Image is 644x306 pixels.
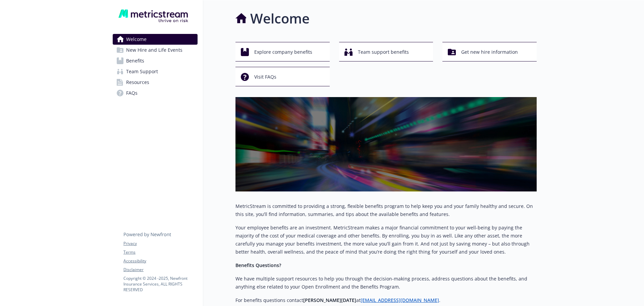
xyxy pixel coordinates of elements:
[254,71,276,83] span: Visit FAQs
[235,202,537,218] p: MetricStream is committed to providing a strong, flexible benefits program to help keep you and y...
[339,42,433,61] button: Team support benefits
[235,224,537,256] p: Your employee benefits are an investment. MetricStream makes a major financial commitment to your...
[235,67,330,86] button: Visit FAQs
[113,55,198,66] a: Benefits
[113,66,198,77] a: Team Support
[235,42,330,61] button: Explore company benefits
[126,34,147,45] span: Welcome
[126,45,182,55] span: New Hire and Life Events
[235,97,537,191] img: overview page banner
[113,88,198,98] a: FAQs
[123,258,197,264] a: Accessibility
[461,46,518,58] span: Get new hire information
[113,45,198,55] a: New Hire and Life Events
[126,88,138,98] span: FAQs
[442,42,537,61] button: Get new hire information
[361,297,439,303] a: [EMAIL_ADDRESS][DOMAIN_NAME]
[123,249,197,255] a: Terms
[113,77,198,88] a: Resources
[303,297,356,303] strong: [PERSON_NAME][DATE]
[123,267,197,273] a: Disclaimer
[235,275,537,291] p: We have multiple support resources to help you through the decision-making process, address quest...
[126,66,158,77] span: Team Support
[126,55,144,66] span: Benefits
[235,262,281,268] strong: Benefits Questions?
[123,241,197,247] a: Privacy
[123,275,197,293] p: Copyright © 2024 - 2025 , Newfront Insurance Services, ALL RIGHTS RESERVED
[113,34,198,45] a: Welcome
[235,296,537,304] p: For benefits questions contact at .
[358,46,409,58] span: Team support benefits
[254,46,312,58] span: Explore company benefits
[250,8,310,29] h1: Welcome
[126,77,149,88] span: Resources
